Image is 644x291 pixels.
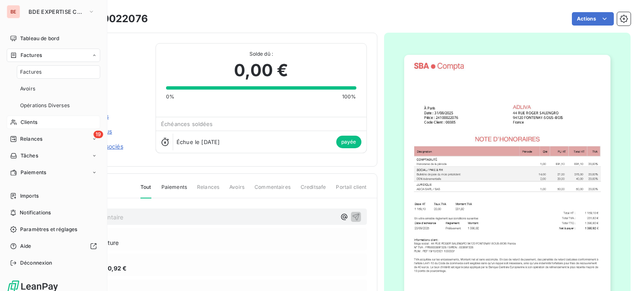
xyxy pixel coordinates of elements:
[20,209,51,216] span: Notifications
[20,68,42,76] span: Factures
[20,102,70,109] span: Opérations Diverses
[20,259,52,267] span: Déconnexion
[96,264,127,273] span: 1 390,92 €
[301,183,326,198] span: Creditsafe
[161,183,187,198] span: Paiements
[29,8,85,15] span: BDE EXPERTISE CONSEIL
[342,93,356,100] span: 100%
[21,118,37,126] span: Clients
[166,50,356,58] span: Solde dû :
[336,136,361,148] span: payée
[21,169,46,176] span: Paiements
[166,93,174,100] span: 0%
[78,11,148,26] h3: 24100022076
[177,139,220,145] span: Échue le [DATE]
[140,183,151,198] span: Tout
[254,183,291,198] span: Commentaires
[229,183,244,198] span: Avoirs
[336,183,366,198] span: Portail client
[20,35,59,42] span: Tableau de bord
[21,152,38,160] span: Tâches
[20,135,42,143] span: Relances
[7,239,100,253] a: Aide
[197,183,219,198] span: Relances
[20,226,77,233] span: Paramètres et réglages
[21,52,42,59] span: Factures
[20,85,35,93] span: Avoirs
[7,5,20,18] div: BE
[234,58,288,83] span: 0,00 €
[615,263,636,283] iframe: Intercom live chat
[161,121,213,127] span: Échéances soldées
[20,242,31,250] span: Aide
[572,12,614,26] button: Actions
[20,192,39,200] span: Imports
[93,131,103,138] span: 19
